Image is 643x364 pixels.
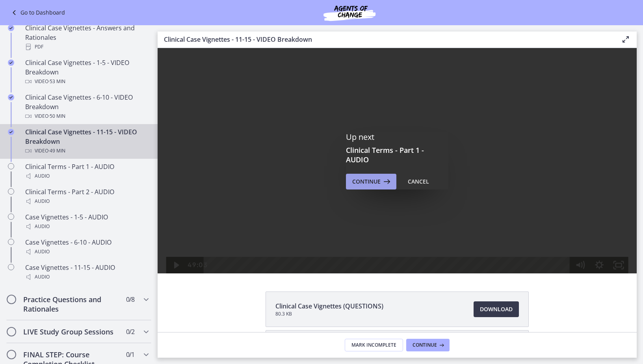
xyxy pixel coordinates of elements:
[23,295,119,314] h2: Practice Questions and Rationales
[25,263,148,282] div: Case Vignettes - 11-15 - AUDIO
[352,177,381,186] span: Continue
[406,339,450,351] button: Continue
[25,42,148,52] div: PDF
[23,327,119,336] h2: LIVE Study Group Sessions
[25,23,148,52] div: Clinical Case Vignettes - Answers and Rationales
[25,127,148,156] div: Clinical Case Vignettes - 11-15 - VIDEO Breakdown
[164,35,608,44] h3: Clinical Case Vignettes - 11-15 - VIDEO Breakdown
[275,311,383,317] span: 80.3 KB
[48,146,65,156] span: · 49 min
[480,305,513,314] span: Download
[413,342,437,348] span: Continue
[25,146,148,156] div: Video
[126,350,134,359] span: 0 / 1
[25,247,148,256] div: Audio
[25,272,148,282] div: Audio
[25,212,148,231] div: Case Vignettes - 1-5 - AUDIO
[401,174,435,189] button: Cancel
[9,8,65,17] a: Go to Dashboard
[25,222,148,231] div: Audio
[8,25,14,31] i: Completed
[302,3,397,22] img: Agents of Change
[25,111,148,121] div: Video
[8,94,14,100] i: Completed
[25,93,148,121] div: Clinical Case Vignettes - 6-10 - VIDEO Breakdown
[48,111,65,121] span: · 50 min
[432,209,452,225] button: Show settings menu
[452,209,471,225] button: Fullscreen
[25,238,148,256] div: Case Vignettes - 6-10 - AUDIO
[413,209,432,225] button: Mute
[53,209,408,225] div: Playbar
[126,295,134,304] span: 0 / 8
[346,132,448,142] p: Up next
[275,301,383,311] span: Clinical Case Vignettes (QUESTIONS)
[351,342,396,348] span: Mark Incomplete
[25,171,148,181] div: Audio
[346,145,448,164] h3: Clinical Terms - Part 1 - AUDIO
[408,177,429,186] div: Cancel
[346,174,396,189] button: Continue
[126,327,134,336] span: 0 / 2
[25,58,148,86] div: Clinical Case Vignettes - 1-5 - VIDEO Breakdown
[25,197,148,206] div: Audio
[48,77,65,86] span: · 53 min
[474,301,519,317] a: Download
[8,209,28,225] button: Play Video
[345,339,403,351] button: Mark Incomplete
[25,162,148,181] div: Clinical Terms - Part 1 - AUDIO
[25,187,148,206] div: Clinical Terms - Part 2 - AUDIO
[8,59,14,66] i: Completed
[8,129,14,135] i: Completed
[25,77,148,86] div: Video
